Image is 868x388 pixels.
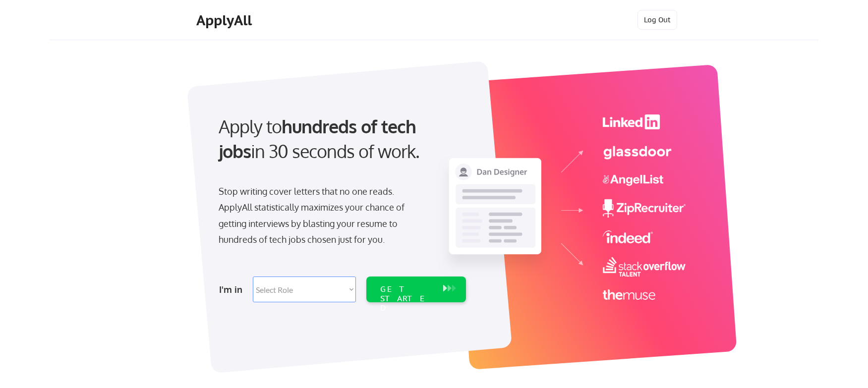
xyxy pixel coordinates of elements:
div: GET STARTED [380,284,433,313]
div: ApplyAll [196,12,255,29]
button: Log Out [637,10,677,30]
div: I'm in [219,281,247,297]
div: Stop writing cover letters that no one reads. ApplyAll statistically maximizes your chance of get... [219,183,422,248]
strong: hundreds of tech jobs [219,115,420,162]
div: Apply to in 30 seconds of work. [219,114,462,164]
